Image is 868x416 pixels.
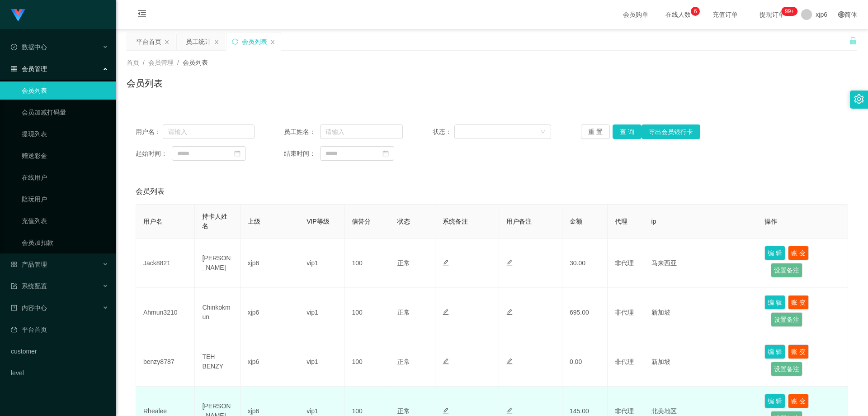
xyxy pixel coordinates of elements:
span: 非代理 [615,407,634,415]
td: Jack8821 [136,239,195,288]
td: xjp6 [241,337,299,387]
div: 平台首页 [136,33,161,50]
div: 员工统计 [186,33,211,50]
span: 代理 [615,218,627,225]
span: 用户名： [136,127,163,137]
span: 会员列表 [183,59,208,66]
i: 图标: calendar [382,150,389,157]
span: / [177,59,179,66]
td: 695.00 [562,288,608,337]
sup: 6 [691,7,700,16]
span: ip [651,218,656,225]
i: 图标: close [164,39,170,45]
button: 编 辑 [764,394,785,408]
span: 状态 [397,218,410,225]
td: 100 [344,288,390,337]
i: 图标: edit [506,309,513,315]
span: 数据中心 [11,43,47,51]
td: vip1 [299,239,344,288]
span: 在线人数 [661,11,695,18]
a: 赠送彩金 [22,147,108,165]
td: 新加坡 [644,288,758,337]
button: 导出会员银行卡 [642,124,700,139]
span: 员工姓名： [284,127,320,137]
a: customer [11,342,108,360]
button: 账 变 [788,246,809,260]
td: 30.00 [562,239,608,288]
td: 100 [344,239,390,288]
span: / [143,59,145,66]
td: 马来西亚 [644,239,758,288]
a: 会员加扣款 [22,234,108,252]
button: 编 辑 [764,246,785,260]
h1: 会员列表 [127,77,163,90]
i: 图标: edit [506,407,513,414]
i: 图标: edit [506,358,513,364]
i: 图标: global [838,11,844,18]
i: 图标: edit [443,259,449,266]
img: logo.9652507e.png [11,9,25,22]
span: 状态： [433,127,455,137]
a: 在线用户 [22,168,108,186]
span: 正常 [397,259,410,267]
span: 首页 [127,59,139,66]
a: 充值列表 [22,212,108,230]
a: level [11,364,108,382]
td: 0.00 [562,337,608,387]
span: 内容中心 [11,304,47,311]
span: 会员列表 [136,186,165,197]
span: 信誉分 [352,218,371,225]
td: Chinkokmun [195,288,240,337]
input: 请输入 [163,124,255,139]
i: 图标: table [11,66,17,72]
span: 操作 [764,218,777,225]
i: 图标: down [540,129,546,135]
a: 陪玩用户 [22,190,108,208]
i: 图标: close [214,39,219,45]
span: 非代理 [615,309,634,316]
span: 系统配置 [11,282,47,290]
td: [PERSON_NAME] [195,239,240,288]
span: 非代理 [615,358,634,365]
td: 新加坡 [644,337,758,387]
td: vip1 [299,288,344,337]
button: 编 辑 [764,344,785,359]
td: xjp6 [241,239,299,288]
span: 用户备注 [506,218,532,225]
a: 会员加减打码量 [22,103,108,121]
span: 起始时间： [136,149,172,158]
div: 会员列表 [242,33,267,50]
td: xjp6 [241,288,299,337]
button: 账 变 [788,344,809,359]
span: VIP等级 [307,218,330,225]
button: 编 辑 [764,295,785,310]
span: 提现订单 [755,11,789,18]
td: vip1 [299,337,344,387]
span: 上级 [248,218,260,225]
button: 设置备注 [771,362,802,376]
p: 6 [694,7,697,16]
span: 持卡人姓名 [202,213,227,230]
i: 图标: edit [443,309,449,315]
span: 结束时间： [284,149,320,158]
button: 重 置 [581,124,610,139]
i: 图标: menu-fold [127,0,157,29]
i: 图标: close [270,39,275,45]
i: 图标: appstore-o [11,261,17,268]
i: 图标: calendar [234,150,241,157]
button: 账 变 [788,394,809,408]
i: 图标: profile [11,305,17,311]
a: 图标: dashboard平台首页 [11,320,108,339]
span: 正常 [397,358,410,365]
sup: 230 [781,7,797,16]
span: 正常 [397,309,410,316]
span: 充值订单 [708,11,742,18]
i: 图标: setting [854,94,864,104]
span: 会员管理 [148,59,174,66]
button: 设置备注 [771,263,802,277]
i: 图标: edit [506,259,513,266]
i: 图标: sync [232,38,238,45]
i: 图标: edit [443,358,449,364]
i: 图标: form [11,283,17,289]
span: 金额 [570,218,582,225]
